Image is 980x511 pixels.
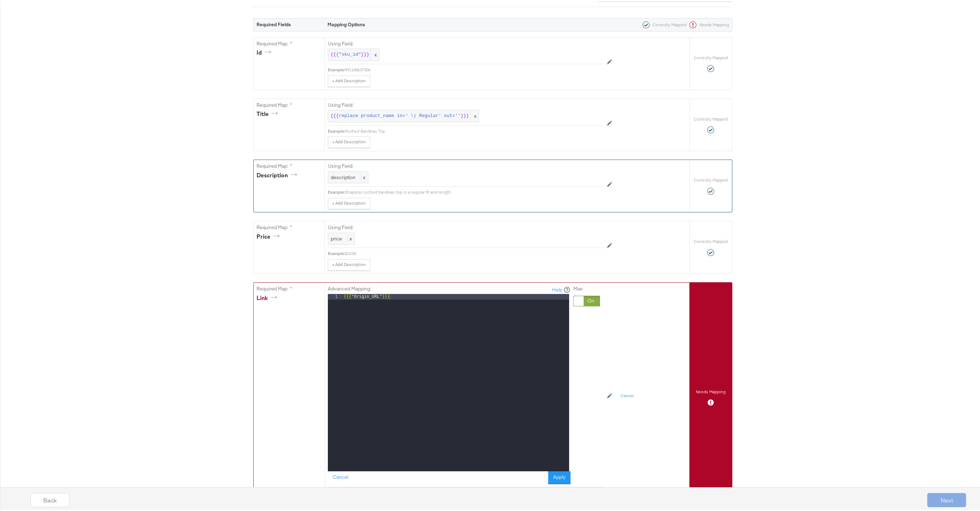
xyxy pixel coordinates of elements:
[687,20,729,27] div: Needs Mapping
[328,100,603,107] label: Using Field:
[257,20,291,26] strong: Required Fields
[345,249,603,255] div: $10.00
[694,176,728,182] label: Correctly Mapped
[328,470,353,483] button: Cancel
[339,50,361,57] span: "sku_id"
[331,173,356,179] span: description
[616,389,638,400] button: Cancel
[257,170,299,178] div: description
[257,161,322,168] label: Required Map: *
[328,161,603,168] label: Using Field:
[328,258,370,269] button: + Add Description
[328,66,345,71] div: Example:
[331,111,339,118] span: {{{
[328,196,370,208] button: + Add Description
[257,293,280,301] div: link
[328,127,345,133] div: Example:
[328,293,342,298] div: 1
[345,127,603,133] div: Ruched Bandeau Top
[331,50,339,57] span: {{{
[257,231,282,239] div: price
[348,234,352,240] span: x
[257,47,274,55] div: id
[694,54,728,59] label: Correctly Mapped
[328,74,370,85] button: + Add Description
[361,50,369,57] span: }}}
[328,39,603,46] label: Using Field:
[361,173,365,179] span: x
[548,470,571,483] button: Apply
[328,249,345,255] div: Example:
[573,284,600,291] label: Max:
[328,223,603,229] label: Using Field:
[694,115,728,121] label: Correctly Mapped
[328,188,345,194] div: Example:
[257,100,322,107] label: Required Map: *
[694,237,728,243] label: Correctly Mapped
[640,20,687,27] div: Correctly Mapped
[327,20,365,26] strong: Mapping Options
[552,285,562,292] a: Help
[345,66,603,71] div: 991148637306
[345,188,603,194] div: Strapless ruched bandeau top in a regular fit and length
[257,284,322,291] label: Required Map: *
[370,48,379,59] span: x
[470,109,479,121] span: x
[257,109,280,117] div: title
[461,111,469,118] span: }}}
[339,111,461,118] span: replace product_name in=' \| Regular' out=''
[257,223,322,229] label: Required Map: *
[696,388,726,393] label: Needs Mapping
[257,39,322,46] label: Required Map: *
[31,491,70,506] button: Back
[328,135,370,146] button: + Add Description
[331,234,342,240] span: price
[328,284,371,291] label: Advanced Mapping:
